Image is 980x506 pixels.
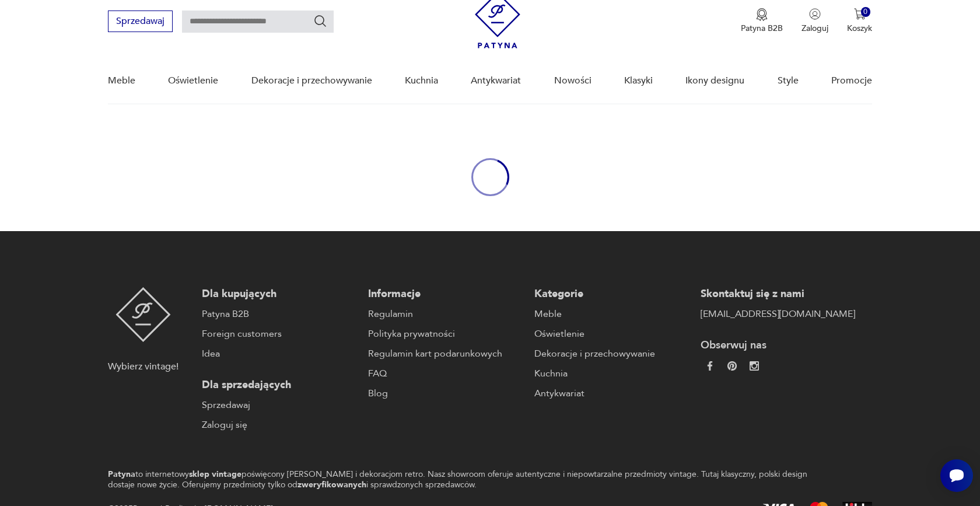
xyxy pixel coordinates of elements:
[108,18,173,26] a: Sprzedawaj
[313,14,327,28] button: Szukaj
[368,386,523,400] a: Blog
[297,479,366,490] strong: zweryfikowanych
[368,347,523,361] a: Regulamin kart podarunkowych
[116,287,171,342] img: Patyna - sklep z meblami i dekoracjami vintage
[701,287,855,301] p: Skontaktuj się z nami
[168,58,218,103] a: Oświetlenie
[727,361,737,371] img: 37d27d81a828e637adc9f9cb2e3d3a8a.webp
[202,398,356,412] a: Sprzedawaj
[685,58,744,103] a: Ikony designu
[701,339,855,353] p: Obserwuj nas
[251,58,372,103] a: Dekoracje i przechowywanie
[202,287,356,301] p: Dla kupujących
[701,307,855,321] a: [EMAIL_ADDRESS][DOMAIN_NAME]
[108,469,831,490] p: to internetowy poświęcony [PERSON_NAME] i dekoracjom retro. Nasz showroom oferuje autentyczne i n...
[405,58,438,103] a: Kuchnia
[801,8,828,34] button: Zaloguj
[534,327,689,341] a: Oświetlenie
[854,8,866,20] img: Ikona koszyka
[202,307,356,321] a: Patyna B2B
[534,307,689,321] a: Meble
[189,469,242,480] strong: sklep vintage
[847,8,872,34] button: 0Koszyk
[801,23,828,34] p: Zaloguj
[368,367,523,381] a: FAQ
[756,8,768,21] img: Ikona medalu
[108,360,178,374] p: Wybierz vintage!
[202,347,356,361] a: Idea
[847,23,872,34] p: Koszyk
[741,23,783,34] p: Patyna B2B
[534,287,689,301] p: Kategorie
[778,58,799,103] a: Style
[750,361,759,371] img: c2fd9cf7f39615d9d6839a72ae8e59e5.webp
[108,11,173,32] button: Sprzedawaj
[940,459,973,492] iframe: Smartsupp widget button
[705,361,715,371] img: da9060093f698e4c3cedc1453eec5031.webp
[741,8,783,34] button: Patyna B2B
[368,327,523,341] a: Polityka prywatności
[108,469,135,480] strong: Patyna
[831,58,872,103] a: Promocje
[368,287,523,301] p: Informacje
[534,367,689,381] a: Kuchnia
[741,8,783,34] a: Ikona medaluPatyna B2B
[534,347,689,361] a: Dekoracje i przechowywanie
[809,8,821,20] img: Ikonka użytkownika
[202,378,356,392] p: Dla sprzedających
[861,7,871,17] div: 0
[368,307,523,321] a: Regulamin
[624,58,653,103] a: Klasyki
[108,58,135,103] a: Meble
[554,58,591,103] a: Nowości
[534,386,689,400] a: Antykwariat
[202,418,356,432] a: Zaloguj się
[471,58,521,103] a: Antykwariat
[202,327,356,341] a: Foreign customers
